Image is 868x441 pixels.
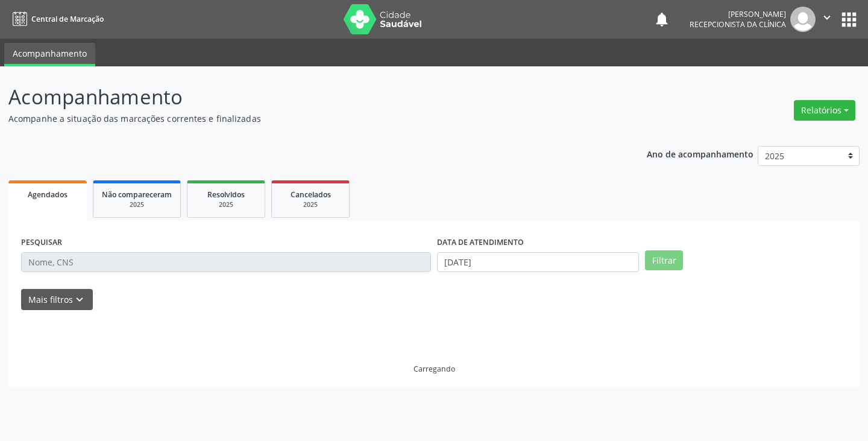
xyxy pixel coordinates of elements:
[645,250,683,271] button: Filtrar
[647,146,753,161] p: Ano de acompanhamento
[653,11,670,28] button: notifications
[102,189,172,200] span: Não compareceram
[414,364,455,374] div: Carregando
[8,9,104,29] a: Central de Marcação
[790,7,816,32] img: img
[690,19,786,30] span: Recepcionista da clínica
[437,252,639,273] input: Selecione um intervalo
[291,189,331,200] span: Cancelados
[28,189,68,200] span: Agendados
[8,82,604,112] p: Acompanhamento
[794,100,855,121] button: Relatórios
[102,200,172,209] div: 2025
[196,200,256,209] div: 2025
[31,14,104,24] span: Central de Marcação
[838,9,860,30] button: apps
[280,200,341,209] div: 2025
[820,11,834,24] i: 
[690,9,786,19] div: [PERSON_NAME]
[21,233,62,252] label: PESQUISAR
[8,112,604,125] p: Acompanhe a situação das marcações correntes e finalizadas
[73,293,86,306] i: keyboard_arrow_down
[21,252,431,273] input: Nome, CNS
[21,289,93,310] button: Mais filtroskeyboard_arrow_down
[437,233,524,252] label: DATA DE ATENDIMENTO
[207,189,245,200] span: Resolvidos
[4,43,95,66] a: Acompanhamento
[816,7,838,32] button: 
